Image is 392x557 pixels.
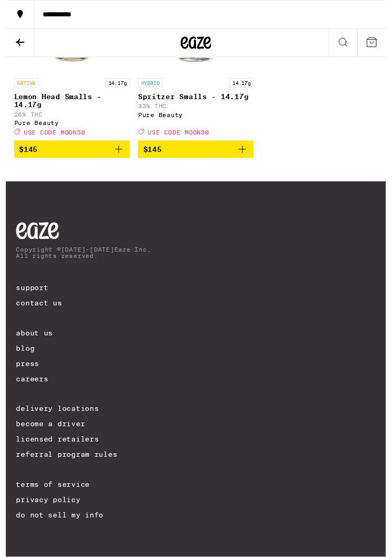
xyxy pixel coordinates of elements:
p: HYBRID [136,81,162,90]
button: Add to bag [8,145,128,163]
p: 33% THC [136,106,256,113]
a: About Us [11,339,381,348]
a: Become a Driver [11,433,381,441]
p: 14.17g [230,81,256,90]
a: Do Not Sell My Info [11,527,381,535]
span: USE CODE MOON30 [146,133,210,140]
a: Privacy Policy [11,511,381,520]
a: Terms of Service [11,495,381,504]
span: $145 [142,150,161,158]
p: 26% THC [8,114,128,121]
span: $145 [14,150,33,158]
div: Pure Beauty [136,115,256,122]
a: Press [11,371,381,379]
a: Contact Us [11,309,381,317]
a: Delivery Locations [11,417,381,426]
p: SATIVA [8,81,34,90]
p: Copyright © [DATE]-[DATE] Eaze Inc. All rights reserved. [11,254,150,267]
a: Blog [11,355,381,363]
div: Pure Beauty [8,123,128,130]
a: Licensed Retailers [11,449,381,457]
a: Support [11,293,381,301]
p: Spritzer Smalls - 14.17g [136,95,256,104]
span: USE CODE MOON30 [18,133,82,140]
a: Referral Program Rules [11,465,381,473]
a: Careers [11,387,381,395]
p: Lemon Head Smalls - 14.17g [8,95,128,112]
p: 14.17g [103,81,128,90]
button: Add to bag [136,145,256,163]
